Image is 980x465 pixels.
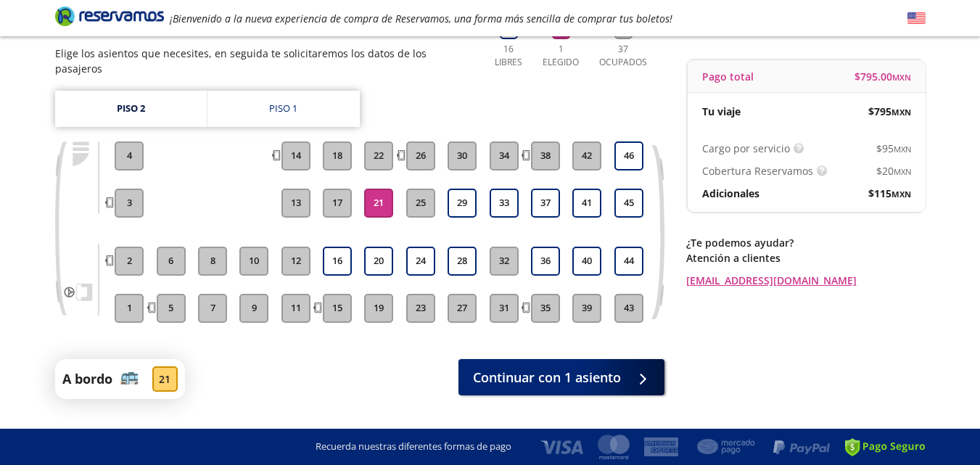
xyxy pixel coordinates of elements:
button: 34 [490,141,519,170]
button: 3 [115,189,144,218]
button: 28 [448,247,477,276]
button: 20 [364,247,393,276]
button: 24 [406,247,435,276]
button: 19 [364,294,393,323]
small: MXN [892,107,911,118]
button: 7 [198,294,227,323]
small: MXN [892,189,911,199]
div: 21 [152,366,178,392]
i: Brand Logo [55,5,164,27]
button: 30 [448,141,477,170]
button: 33 [490,189,519,218]
button: 4 [115,141,144,170]
button: 25 [406,189,435,218]
button: 1 [115,294,144,323]
button: 38 [531,141,560,170]
a: Piso 2 [55,91,207,127]
button: 14 [281,141,310,170]
button: 37 [531,189,560,218]
p: Recuerda nuestras diferentes formas de pago [316,440,511,454]
button: 12 [281,247,310,276]
span: $ 95 [876,141,911,156]
button: 44 [614,247,643,276]
button: 46 [614,141,643,170]
button: 39 [572,294,601,323]
button: 13 [281,189,310,218]
button: 8 [198,247,227,276]
a: Brand Logo [55,5,164,31]
button: 35 [531,294,560,323]
button: 23 [406,294,435,323]
p: Pago total [702,69,754,84]
a: [EMAIL_ADDRESS][DOMAIN_NAME] [686,273,926,288]
p: Cobertura Reservamos [702,163,813,178]
small: MXN [892,72,911,83]
button: 21 [364,189,393,218]
button: 16 [323,247,352,276]
p: 16 Libres [489,43,529,69]
button: 11 [281,294,310,323]
button: 2 [115,247,144,276]
p: 1 Elegido [539,43,582,69]
button: 31 [490,294,519,323]
p: Adicionales [702,186,759,201]
button: Continuar con 1 asiento [458,359,664,395]
button: 29 [448,189,477,218]
p: Elige los asientos que necesites, en seguida te solicitaremos los datos de los pasajeros [55,46,474,76]
p: Cargo por servicio [702,141,790,156]
span: $ 115 [868,186,911,201]
span: Continuar con 1 asiento [473,368,621,387]
button: 36 [531,247,560,276]
p: 37 Ocupados [593,43,654,69]
button: 32 [490,247,519,276]
span: $ 795 [868,104,911,119]
button: 42 [572,141,601,170]
button: 43 [614,294,643,323]
button: 18 [323,141,352,170]
small: MXN [894,144,911,155]
small: MXN [894,166,911,177]
button: 15 [323,294,352,323]
div: Piso 1 [269,102,297,116]
span: $ 20 [876,163,911,178]
button: 6 [157,247,186,276]
a: Piso 1 [207,91,360,127]
button: 22 [364,141,393,170]
button: 26 [406,141,435,170]
button: 17 [323,189,352,218]
button: 40 [572,247,601,276]
button: 5 [157,294,186,323]
button: 45 [614,189,643,218]
em: ¡Bienvenido a la nueva experiencia de compra de Reservamos, una forma más sencilla de comprar tus... [170,12,672,25]
button: 27 [448,294,477,323]
span: $ 795.00 [855,69,911,84]
button: English [907,9,926,28]
p: Atención a clientes [686,250,926,266]
button: 10 [239,247,268,276]
button: 41 [572,189,601,218]
button: 9 [239,294,268,323]
p: A bordo [62,369,112,389]
p: ¿Te podemos ayudar? [686,235,926,250]
p: Tu viaje [702,104,741,119]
